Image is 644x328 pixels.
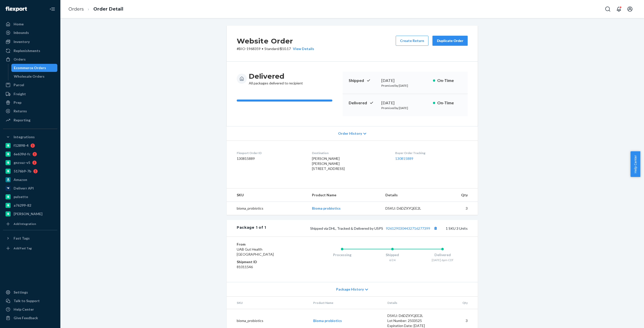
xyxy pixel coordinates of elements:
a: Talk to Support [3,297,57,305]
button: Give Feedback [3,314,57,322]
th: SKU [227,189,308,202]
p: On-Time [437,100,462,106]
div: Freight [14,91,26,97]
a: Reporting [3,116,57,124]
dd: 81011546 [237,264,297,269]
div: Add Integration [14,222,36,226]
button: Open notifications [614,4,624,14]
a: Bioma probiotics [313,318,342,323]
ol: breadcrumbs [64,2,127,17]
div: Prep [14,100,21,105]
td: 3 [436,202,478,215]
div: pulsetto [14,194,28,199]
a: Returns [3,107,57,115]
p: On-Time [437,78,462,83]
th: Qty [438,297,478,309]
th: Product Name [308,189,381,202]
div: 6e639d-fc [14,152,30,157]
button: View Details [291,46,314,51]
a: 6e639d-fc [3,150,57,158]
span: Shipped via DHL, Tracked & Delivered by USPS [310,226,439,230]
dt: From [237,242,297,247]
button: Open account menu [625,4,635,14]
div: 5176b9-7b [14,169,31,174]
div: 6/24 [367,258,418,262]
div: Wholesale Orders [14,74,45,79]
div: Home [14,22,24,27]
th: Qty [436,189,478,202]
div: Amazon [14,177,27,182]
button: Close Navigation [47,4,57,14]
span: UAB Gut Health [GEOGRAPHIC_DATA] [237,247,274,256]
a: Bioma probiotics [312,206,341,210]
a: Orders [68,6,84,12]
div: gnzsuz-v5 [14,160,30,165]
button: Open Search Box [603,4,613,14]
div: [PERSON_NAME] [14,211,43,216]
a: Parcel [3,81,57,89]
a: Inventory [3,38,57,46]
a: [PERSON_NAME] [3,210,57,218]
div: Ecommerce Orders [14,65,46,70]
p: Shipped [349,78,377,83]
div: Replenishments [14,48,40,53]
div: 1 SKU 3 Units [266,225,468,231]
a: Amazon [3,176,57,184]
a: Replenishments [3,47,57,55]
div: [DATE] 6pm CDT [417,258,468,262]
div: Inventory [14,39,30,44]
span: Standard [264,46,279,51]
a: Order Detail [93,6,123,12]
div: Inbounds [14,30,29,35]
dt: Flexport Order ID [237,151,304,155]
button: Help Center [630,151,640,177]
dd: 130815889 [237,156,304,161]
div: a76299-82 [14,203,31,208]
a: 130815889 [395,156,413,161]
div: f12898-4 [14,143,28,148]
button: Duplicate Order [432,36,468,46]
span: [PERSON_NAME] [PERSON_NAME] [STREET_ADDRESS] [312,156,345,171]
div: Package 1 of 1 [237,225,266,231]
a: 5176b9-7b [3,167,57,175]
p: Delivered [349,100,377,106]
div: Reporting [14,118,30,123]
div: [DATE] [381,78,429,83]
p: Promised by [DATE] [381,83,429,88]
div: Lot Number: 2503525 [387,318,435,323]
div: Parcel [14,82,24,87]
th: SKU [227,297,309,309]
a: Help Center [3,305,57,313]
button: Fast Tags [3,234,57,242]
span: Order History [338,131,362,136]
td: bioma_probiotics [227,202,308,215]
div: All packages delivered to recipient [249,72,303,86]
span: • [262,46,263,51]
a: Orders [3,55,57,63]
a: Add Integration [3,220,57,228]
a: Add Fast Tag [3,244,57,252]
a: Freight [3,90,57,98]
button: Integrations [3,133,57,141]
a: Inbounds [3,29,57,37]
div: Processing [317,252,367,257]
a: Home [3,20,57,28]
div: Delivered [417,252,468,257]
div: Talk to Support [14,298,40,303]
button: Copy tracking number [432,225,439,231]
a: Settings [3,288,57,296]
h2: Website Order [237,36,314,46]
a: gnzsuz-v5 [3,159,57,167]
div: Returns [14,109,27,114]
p: Promised by [DATE] [381,106,429,110]
div: Help Center [14,307,34,312]
a: f12898-4 [3,142,57,150]
a: Wholesale Orders [11,72,58,80]
div: Orders [14,57,26,62]
th: Product Name [309,297,383,309]
th: Details [383,297,439,309]
div: Add Fast Tag [14,246,32,250]
a: 9261290304432716277399 [386,226,430,230]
